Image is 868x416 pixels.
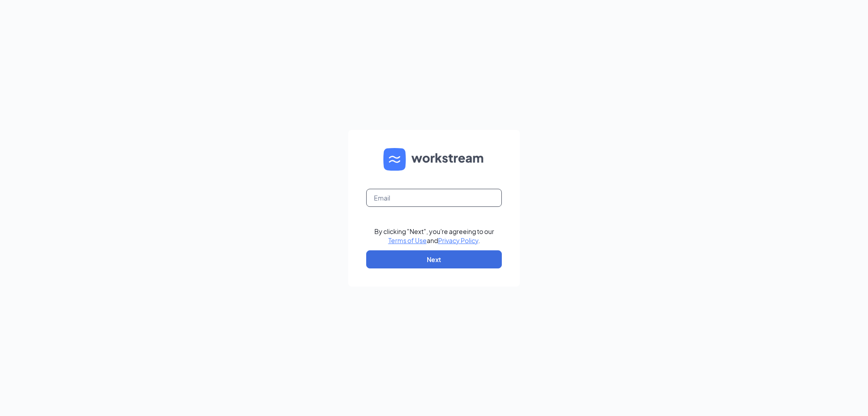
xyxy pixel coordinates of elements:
a: Terms of Use [388,236,427,244]
a: Privacy Policy [438,236,478,244]
div: By clicking "Next", you're agreeing to our and . [374,227,494,245]
input: Email [366,189,502,207]
button: Next [366,250,502,268]
img: WS logo and Workstream text [383,148,485,171]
